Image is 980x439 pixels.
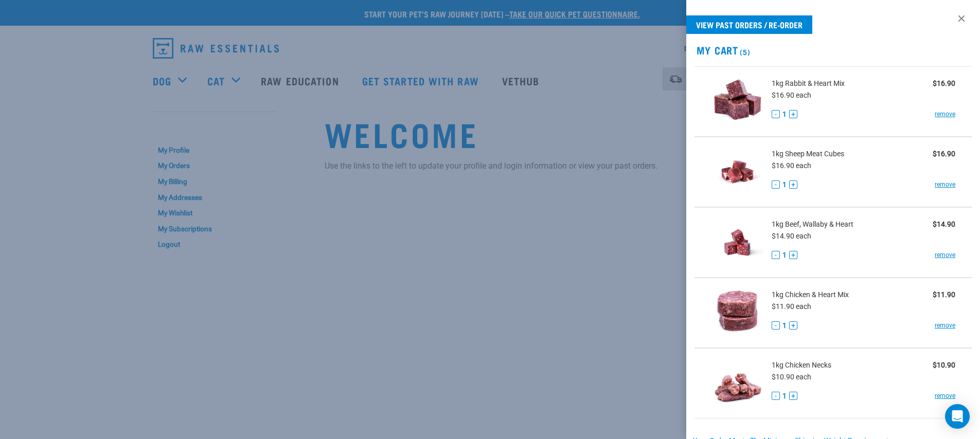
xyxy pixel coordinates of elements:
[935,180,955,189] a: remove
[782,179,787,190] span: 1
[782,320,787,331] span: 1
[711,216,764,269] img: Beef, Wallaby & Heart
[772,78,845,89] span: 1kg Rabbit & Heart Mix
[772,251,780,259] button: -
[772,360,831,371] span: 1kg Chicken Necks
[935,391,955,400] a: remove
[782,109,787,120] span: 1
[935,321,955,330] a: remove
[772,289,849,300] span: 1kg Chicken & Heart Mix
[711,145,764,198] img: Sheep Meat Cubes
[782,250,787,261] span: 1
[772,321,780,330] button: -
[789,392,797,400] button: +
[789,251,797,259] button: +
[772,180,780,189] button: -
[789,321,797,330] button: +
[772,373,811,381] span: $10.90 each
[935,250,955,260] a: remove
[772,232,811,240] span: $14.90 each
[933,79,955,87] strong: $16.90
[933,361,955,369] strong: $10.90
[772,161,811,170] span: $16.90 each
[945,404,970,429] div: Open Intercom Messenger
[772,110,780,118] button: -
[772,302,811,310] span: $11.90 each
[772,149,844,159] span: 1kg Sheep Meat Cubes
[711,75,764,128] img: Rabbit & Heart Mix
[933,220,955,228] strong: $14.90
[789,110,797,118] button: +
[711,286,764,339] img: Chicken & Heart Mix
[789,180,797,189] button: +
[933,150,955,158] strong: $16.90
[772,91,811,99] span: $16.90 each
[935,109,955,119] a: remove
[772,392,780,400] button: -
[782,391,787,401] span: 1
[933,290,955,299] strong: $11.90
[686,15,812,34] a: View past orders / re-order
[738,50,750,53] span: (5)
[772,219,853,230] span: 1kg Beef, Wallaby & Heart
[711,357,764,410] img: Chicken Necks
